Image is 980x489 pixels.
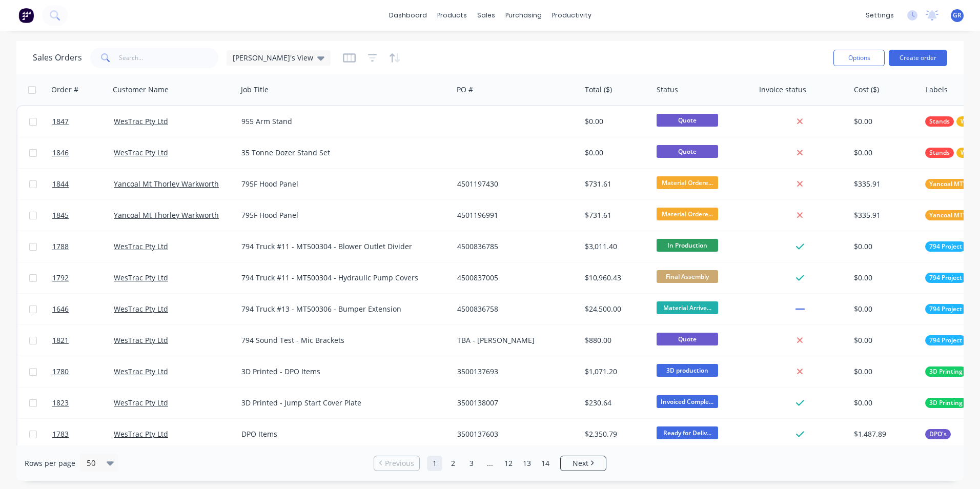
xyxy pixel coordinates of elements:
div: $880.00 [585,335,645,345]
a: 1792 [52,262,114,293]
div: $731.61 [585,210,645,220]
div: 3500137603 [457,429,571,439]
div: Status [657,85,678,95]
a: Page 12 [501,456,516,471]
div: 794 Truck #13 - MT500306 - Bumper Extension [241,304,438,314]
span: Next [573,458,588,468]
div: $0.00 [854,116,914,127]
span: Ready for Deliv... [657,426,718,439]
span: 3D Printing [929,366,963,377]
a: Yancoal Mt Thorley Warkworth [114,210,219,220]
div: purchasing [500,8,547,23]
a: 1821 [52,325,114,356]
div: DPO Items [241,429,438,439]
img: Factory [18,8,34,23]
a: Page 2 [445,456,461,471]
div: settings [861,8,899,23]
div: Total ($) [585,85,612,95]
span: Quote [657,333,718,345]
button: DPO's [925,429,951,439]
span: Rows per page [25,458,75,468]
span: 1846 [52,148,69,158]
a: Page 3 [464,456,479,471]
span: In Production [657,239,718,252]
div: $3,011.40 [585,241,645,252]
span: 1646 [52,304,69,314]
a: WesTrac Pty Ltd [114,335,168,345]
div: $335.91 [854,179,914,189]
a: Jump forward [482,456,498,471]
div: sales [472,8,500,23]
div: $0.00 [854,335,914,345]
span: Material Arrive... [657,301,718,314]
a: Next page [561,458,606,468]
div: 3D Printed - Jump Start Cover Plate [241,398,438,408]
ul: Pagination [370,456,610,471]
a: 1783 [52,419,114,450]
div: 795F Hood Panel [241,179,438,189]
span: 1783 [52,429,69,439]
a: 1846 [52,137,114,168]
div: Order # [51,85,78,95]
div: $2,350.79 [585,429,645,439]
span: 794 Project [929,335,962,345]
div: 795F Hood Panel [241,210,438,220]
div: productivity [547,8,597,23]
button: Options [833,50,885,66]
div: $1,487.89 [854,429,914,439]
button: Yancoal MTW [925,179,973,189]
span: 1847 [52,116,69,127]
div: $0.00 [854,304,914,314]
span: Quote [657,114,718,127]
a: WesTrac Pty Ltd [114,366,168,376]
div: 3500138007 [457,398,571,408]
div: 4500836785 [457,241,571,252]
div: $1,071.20 [585,366,645,377]
span: Stands [929,148,950,158]
span: Yancoal MTW [929,179,969,189]
div: $230.64 [585,398,645,408]
div: $335.91 [854,210,914,220]
a: 1788 [52,231,114,262]
span: 1792 [52,273,69,283]
div: $0.00 [854,366,914,377]
div: $0.00 [585,116,645,127]
button: 794 Project [925,273,966,283]
div: $0.00 [854,398,914,408]
span: Quote [657,145,718,158]
div: 794 Truck #11 - MT500304 - Hydraulic Pump Covers [241,273,438,283]
a: WesTrac Pty Ltd [114,148,168,157]
div: $10,960.43 [585,273,645,283]
input: Search... [119,48,219,68]
span: 1844 [52,179,69,189]
a: 1646 [52,294,114,324]
a: 1844 [52,169,114,199]
div: $0.00 [854,241,914,252]
div: 35 Tonne Dozer Stand Set [241,148,438,158]
span: GR [953,11,962,20]
span: [PERSON_NAME]'s View [233,52,313,63]
a: Page 13 [519,456,535,471]
span: Material Ordere... [657,208,718,220]
div: Job Title [241,85,269,95]
span: Invoiced Comple... [657,395,718,408]
a: 1780 [52,356,114,387]
div: $0.00 [854,148,914,158]
button: 3D Printing [925,398,967,408]
div: 3D Printed - DPO Items [241,366,438,377]
div: $731.61 [585,179,645,189]
a: WesTrac Pty Ltd [114,398,168,407]
a: Page 14 [538,456,553,471]
a: WesTrac Pty Ltd [114,241,168,251]
span: 794 Project [929,304,962,314]
span: DPO's [929,429,947,439]
button: Create order [889,50,947,66]
div: $0.00 [854,273,914,283]
span: Stands [929,116,950,127]
a: 1823 [52,388,114,418]
a: 1845 [52,200,114,231]
div: 4500836758 [457,304,571,314]
span: Previous [385,458,414,468]
span: 1788 [52,241,69,252]
div: Cost ($) [854,85,879,95]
